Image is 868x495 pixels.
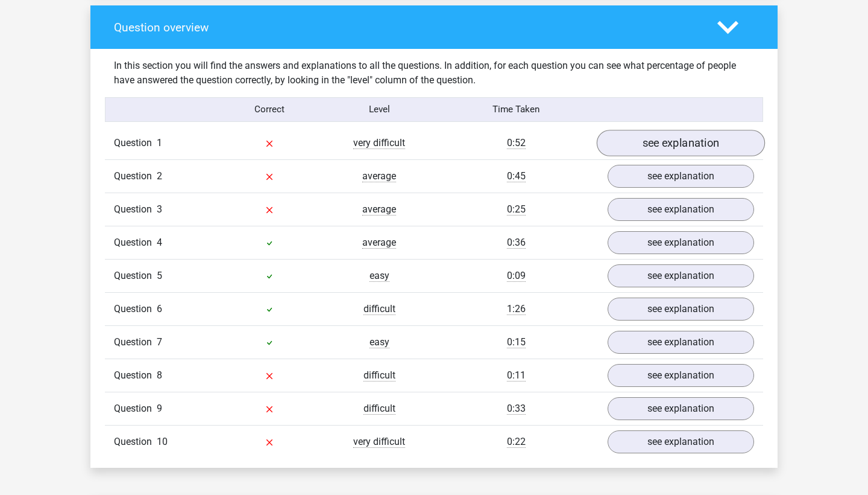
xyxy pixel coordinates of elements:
span: easy [370,270,389,282]
div: Correct [215,103,325,117]
span: 0:11 [507,369,526,382]
a: see explanation [608,397,754,420]
span: 1:26 [507,303,526,315]
span: average [362,237,396,249]
a: see explanation [608,165,754,188]
span: 0:33 [507,403,526,415]
a: see explanation [608,231,754,254]
a: see explanation [608,298,754,321]
span: 0:36 [507,237,526,249]
span: 5 [157,270,162,281]
span: 8 [157,369,162,381]
a: see explanation [608,364,754,387]
span: 0:09 [507,270,526,282]
span: 0:45 [507,170,526,182]
span: average [362,170,396,182]
span: 7 [157,336,162,348]
span: 0:22 [507,436,526,448]
div: Level [324,103,434,117]
span: 3 [157,203,162,215]
span: difficult [363,403,395,415]
span: Question [114,269,157,283]
span: 1 [157,137,162,148]
span: Question [114,202,157,217]
a: see explanation [608,430,754,453]
span: easy [370,336,389,348]
span: 0:25 [507,203,526,216]
span: Question [114,335,157,350]
span: average [362,203,396,216]
a: see explanation [597,130,765,156]
span: 10 [157,436,168,447]
a: see explanation [608,264,754,287]
span: 6 [157,303,162,315]
span: Question [114,401,157,416]
span: 2 [157,170,162,182]
span: Question [114,368,157,383]
a: see explanation [608,331,754,354]
span: Question [114,435,157,449]
span: Question [114,136,157,150]
span: very difficult [353,137,405,149]
div: In this section you will find the answers and explanations to all the questions. In addition, for... [105,59,763,88]
span: Question [114,302,157,316]
span: very difficult [353,436,405,448]
span: 0:52 [507,137,526,149]
span: 9 [157,403,162,414]
span: difficult [363,303,395,315]
span: Question [114,235,157,250]
span: 4 [157,237,162,248]
a: see explanation [608,198,754,221]
span: 0:15 [507,336,526,348]
div: Time Taken [434,103,599,117]
h4: Question overview [114,21,699,34]
span: difficult [363,369,395,382]
span: Question [114,169,157,184]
